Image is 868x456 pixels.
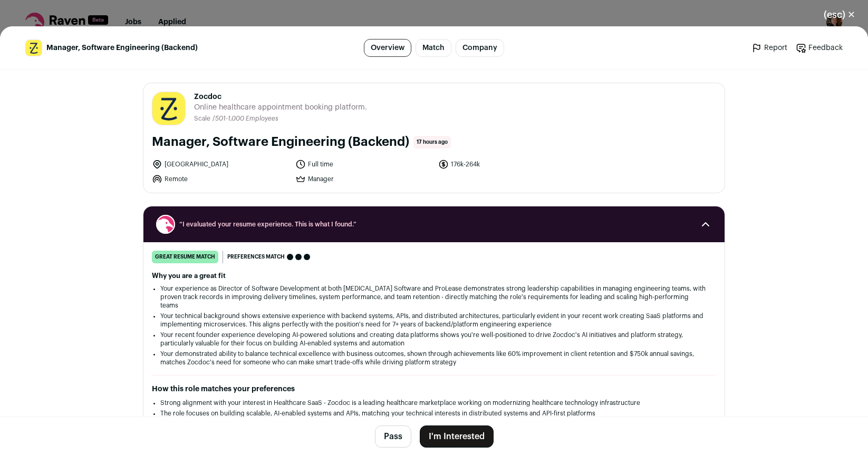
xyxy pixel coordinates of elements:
span: Zocdoc [194,92,367,102]
div: great resume match [152,251,218,263]
li: Your recent founder experience developing AI-powered solutions and creating data platforms shows ... [160,331,708,348]
li: Manager [295,174,432,184]
button: Close modal [811,3,868,26]
li: Your technical background shows extensive experience with backend systems, APIs, and distributed ... [160,312,708,329]
li: The role focuses on building scalable, AI-enabled systems and APIs, matching your technical inter... [160,409,708,418]
li: / [213,115,278,123]
li: Your demonstrated ability to balance technical excellence with business outcomes, shown through a... [160,350,708,366]
a: Match [416,39,451,57]
li: Full time [295,159,432,170]
span: Manager, Software Engineering (Backend) [46,43,198,53]
li: Strong alignment with your interest in Healthcare SaaS - Zocdoc is a leading healthcare marketpla... [160,399,708,407]
h2: How this role matches your preferences [152,384,716,394]
h1: Manager, Software Engineering (Backend) [152,134,409,151]
li: Scale [194,115,213,123]
li: Your experience as Director of Software Development at both [MEDICAL_DATA] Software and ProLease ... [160,284,708,310]
span: Preferences match [227,252,285,262]
li: [GEOGRAPHIC_DATA] [152,159,289,170]
span: 17 hours ago [413,136,451,148]
span: “I evaluated your resume experience. This is what I found.” [179,220,689,229]
a: Overview [364,39,411,57]
img: 35a4acb3bfcbd1a3fdf6938c67e1f404227d4431c7a621078eda13e0c6835e2f.jpg [152,92,185,125]
a: Company [456,39,504,57]
span: 501-1,000 Employees [215,115,278,122]
button: Pass [375,425,411,448]
a: Feedback [796,43,843,53]
a: Report [751,43,787,53]
button: I'm Interested [420,425,494,448]
img: 35a4acb3bfcbd1a3fdf6938c67e1f404227d4431c7a621078eda13e0c6835e2f.jpg [26,40,42,56]
li: 176k-264k [438,159,575,170]
h2: Why you are a great fit [152,272,716,280]
span: Online healthcare appointment booking platform. [194,102,367,113]
li: Remote [152,174,289,184]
